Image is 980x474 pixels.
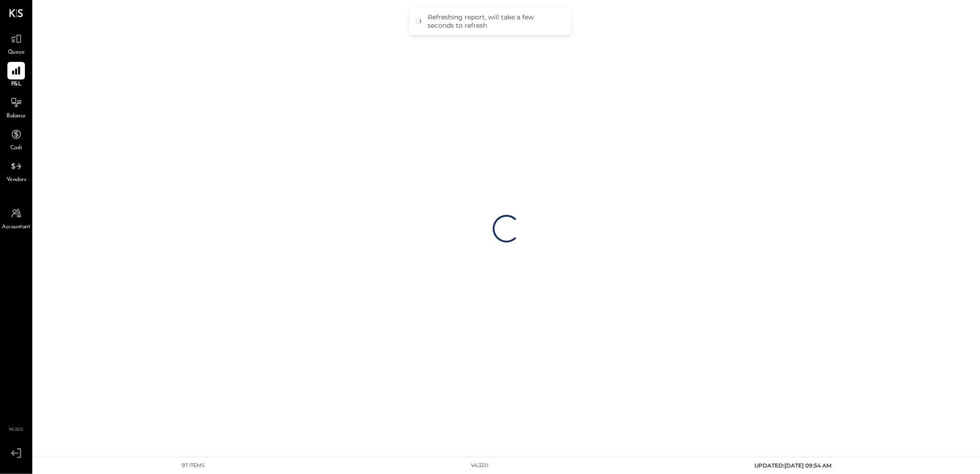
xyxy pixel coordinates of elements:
[0,94,32,121] a: Balance
[428,13,562,30] div: Refreshing report, will take a few seconds to refresh
[2,223,30,231] span: Accountant
[471,462,488,469] div: v 4.33.0
[0,30,32,57] a: Queue
[6,112,26,121] span: Balance
[6,176,26,184] span: Vendors
[11,80,22,89] span: P&L
[182,462,205,469] div: 97 items
[754,462,831,469] span: UPDATED: [DATE] 09:54 AM
[0,62,32,89] a: P&L
[0,205,32,231] a: Accountant
[10,144,22,152] span: Cash
[0,158,32,184] a: Vendors
[0,126,32,152] a: Cash
[8,49,25,57] span: Queue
